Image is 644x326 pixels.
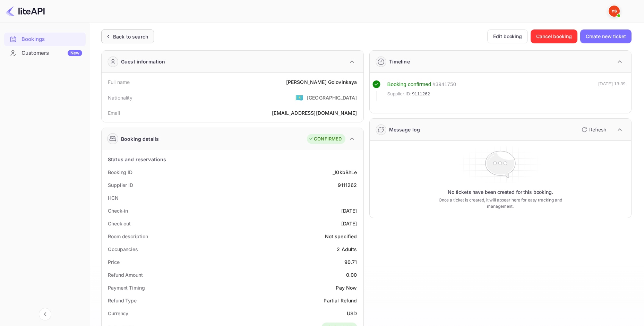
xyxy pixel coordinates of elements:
[337,246,357,253] div: 2 Adults
[387,80,431,88] div: Booking confirmed
[108,297,137,304] div: Refund Type
[286,78,357,86] div: [PERSON_NAME] Golovinkaya
[121,58,165,65] div: Guest information
[108,78,130,86] div: Full name
[389,126,420,133] div: Message log
[108,220,131,227] div: Check out
[108,181,133,189] div: Supplier ID
[324,297,357,304] div: Partial Refund
[108,258,120,266] div: Price
[387,91,412,97] span: Supplier ID:
[598,80,626,101] div: [DATE] 13:39
[108,109,120,117] div: Email
[4,33,86,45] a: Bookings
[448,189,553,196] p: No tickets have been created for this booking.
[309,136,342,143] div: CONFIRMED
[108,156,166,163] div: Status and reservations
[22,49,82,57] div: Customers
[341,207,357,214] div: [DATE]
[272,109,357,117] div: [EMAIL_ADDRESS][DOMAIN_NAME]
[295,91,303,104] span: United States
[580,29,632,43] button: Create new ticket
[341,220,357,227] div: [DATE]
[121,135,159,143] div: Booking details
[108,310,128,317] div: Currency
[336,284,357,291] div: Pay Now
[609,6,620,17] img: Yandex Support
[108,207,128,214] div: Check-in
[68,50,82,56] div: New
[487,29,528,43] button: Edit booking
[108,94,133,101] div: Nationality
[22,35,82,43] div: Bookings
[4,46,86,59] a: CustomersNew
[412,91,430,97] span: 9111262
[577,124,609,135] button: Refresh
[108,233,148,240] div: Room description
[325,233,357,240] div: Not specified
[338,181,357,189] div: 9111262
[108,169,132,176] div: Booking ID
[344,258,357,266] div: 90.71
[346,271,357,278] div: 0.00
[307,94,357,101] div: [GEOGRAPHIC_DATA]
[589,126,606,133] p: Refresh
[4,33,86,46] div: Bookings
[333,169,357,176] div: _I0kbBhLe
[389,58,410,65] div: Timeline
[108,246,138,253] div: Occupancies
[108,284,145,291] div: Payment Timing
[113,33,148,40] div: Back to search
[108,271,143,278] div: Refund Amount
[108,194,119,201] div: HCN
[430,197,571,209] p: Once a ticket is created, it will appear here for easy tracking and management.
[531,29,577,43] button: Cancel booking
[432,80,456,88] div: # 3941750
[4,46,86,60] div: CustomersNew
[347,310,357,317] div: USD
[39,308,51,320] button: Collapse navigation
[6,6,45,17] img: LiteAPI logo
